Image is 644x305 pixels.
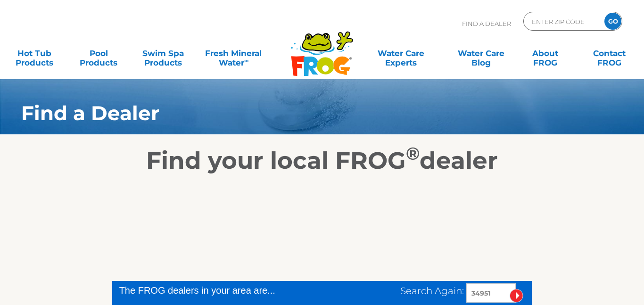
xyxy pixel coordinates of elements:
[520,44,570,63] a: AboutFROG
[138,44,188,63] a: Swim SpaProducts
[286,19,358,76] img: Frog Products Logo
[9,44,59,63] a: Hot TubProducts
[202,44,265,63] a: Fresh MineralWater∞
[119,283,326,297] div: The FROG dealers in your area are...
[585,44,635,63] a: ContactFROG
[456,44,506,63] a: Water CareBlog
[406,143,420,164] sup: ®
[462,12,511,35] p: Find A Dealer
[360,44,441,63] a: Water CareExperts
[21,102,574,124] h1: Find a Dealer
[400,285,464,297] span: Search Again:
[7,147,637,175] h2: Find your local FROG dealer
[244,57,248,64] sup: ∞
[510,289,523,303] input: Submit
[604,13,621,30] input: GO
[74,44,124,63] a: PoolProducts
